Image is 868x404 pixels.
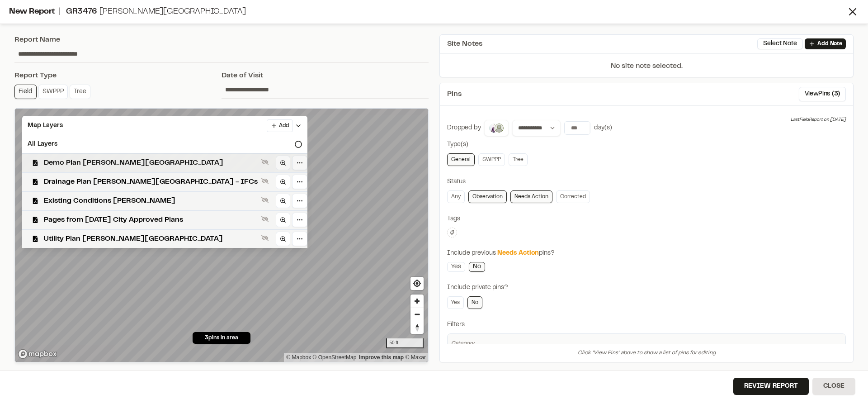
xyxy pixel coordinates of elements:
a: Zoom to layer [276,175,290,189]
div: Filters [447,320,846,330]
button: Close [812,378,855,395]
div: All Layers [22,136,307,153]
div: Dropped by [447,123,481,133]
button: Show layer [259,176,270,186]
button: Show layer [259,233,270,243]
p: No site note selected. [440,61,853,77]
span: [PERSON_NAME][GEOGRAPHIC_DATA] [99,8,246,15]
span: Pages from [DATE] City Approved Plans [44,214,258,225]
span: Drainage Plan [PERSON_NAME][GEOGRAPHIC_DATA] - IFCs [44,176,258,187]
a: Tree [509,153,528,166]
img: Raphael Betit [494,123,505,133]
div: Report Name [14,34,429,45]
button: Show layer [259,157,270,167]
span: Add [279,122,289,130]
button: Find my location [410,277,424,290]
span: 3 pins in area [205,334,238,342]
a: Corrected [556,190,590,203]
span: Reset bearing to north [410,321,424,334]
span: Needs Action [497,251,539,256]
span: Existing Conditions [PERSON_NAME] [44,195,258,206]
button: Review Report [733,378,809,395]
div: Include private pins? [447,283,846,293]
a: General [447,153,475,166]
div: 50 ft [386,338,424,348]
a: Observation [468,190,507,203]
a: OpenStreetMap [313,354,357,361]
a: Zoom to layer [276,194,290,208]
div: Type(s) [447,140,846,150]
a: Yes [447,262,465,272]
span: Site Notes [447,38,482,49]
a: Maxar [405,354,426,361]
a: Map feedback [359,354,404,361]
a: Mapbox [286,354,311,361]
div: Status [447,177,846,187]
button: Edit Tags [447,228,457,238]
div: Report Type [14,70,222,81]
a: Zoom to layer [276,156,290,170]
span: Pins [447,89,462,100]
span: Utility Plan [PERSON_NAME][GEOGRAPHIC_DATA] [44,233,258,244]
a: Zoom to layer [276,213,290,227]
a: SWPPP [478,153,505,166]
a: No [467,296,482,309]
span: Demo Plan [PERSON_NAME][GEOGRAPHIC_DATA] [44,157,258,168]
button: Zoom out [410,308,424,321]
a: Zoom to layer [276,232,290,246]
button: Select Note [757,38,803,49]
div: New Report [9,6,846,18]
div: day(s) [594,123,612,133]
canvas: Map [15,109,428,362]
button: Reset bearing to north [410,321,424,334]
div: Tags [447,214,846,224]
p: Add Note [817,40,842,48]
a: No [469,262,485,272]
span: GR3476 [66,8,97,15]
button: Show layer [259,195,270,205]
button: Zoom in [410,295,424,308]
div: Include previous pins? [447,248,846,258]
a: Any [447,190,465,203]
a: Yes [447,296,464,309]
button: Show layer [259,214,270,224]
button: ViewPins (3) [799,87,846,101]
img: Whit Dawson [488,123,499,133]
div: Last Field Report on [DATE] [791,116,846,124]
a: Needs Action [510,190,552,203]
div: Category [451,339,842,347]
span: ( 3 ) [832,89,840,99]
div: Click "View Pins" above to show a list of pins for editing [440,344,853,362]
div: Date of Visit [222,70,429,81]
button: Add [267,119,293,132]
button: Whit Dawson, Raphael Betit [484,120,509,136]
